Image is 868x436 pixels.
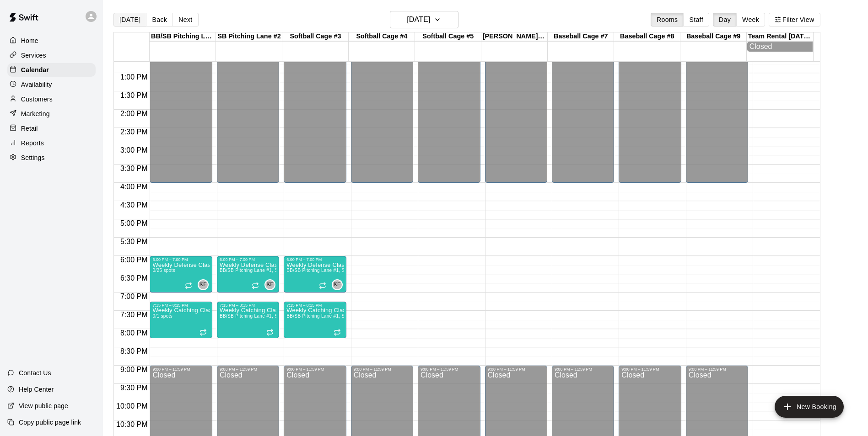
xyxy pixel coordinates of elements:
[769,13,820,27] button: Filter View
[736,13,765,27] button: Week
[7,107,96,121] a: Marketing
[220,314,358,319] span: BB/SB Pitching Lane #1, SB Pitching Lane #2, Softball Cage #3
[21,51,46,60] p: Services
[335,279,343,290] span: Kameron Forte
[150,256,212,292] div: 6:00 PM – 7:00 PM: Weekly Defense Class
[220,367,276,372] div: 9:00 PM – 11:59 PM
[555,367,611,372] div: 9:00 PM – 11:59 PM
[21,36,38,45] p: Home
[21,109,50,118] p: Marketing
[7,136,96,150] a: Reports
[651,13,684,27] button: Rooms
[118,311,150,319] span: 7:30 PM
[118,128,150,136] span: 2:30 PM
[390,11,458,28] button: [DATE]
[217,302,279,338] div: 7:15 PM – 8:15 PM: Weekly Catching Class (Ages 9 and Up)
[749,43,810,51] div: Closed
[19,368,51,378] p: Contact Us
[319,282,326,289] span: Recurring event
[118,110,150,117] span: 2:00 PM
[198,279,209,290] div: Kameron Forte
[286,268,425,273] span: BB/SB Pitching Lane #1, SB Pitching Lane #2, Softball Cage #3
[481,32,548,41] div: [PERSON_NAME] #6
[21,80,52,89] p: Availability
[118,201,150,209] span: 4:30 PM
[152,367,209,372] div: 9:00 PM – 11:59 PM
[114,420,150,428] span: 10:30 PM
[7,78,96,91] a: Availability
[7,151,96,165] a: Settings
[152,303,209,308] div: 7:15 PM – 8:15 PM
[21,65,49,74] p: Calendar
[118,91,150,99] span: 1:30 PM
[264,279,275,290] div: Kameron Forte
[7,92,96,106] a: Customers
[713,13,737,27] button: Day
[217,256,279,292] div: 6:00 PM – 7:00 PM: Weekly Defense Class
[415,32,481,41] div: Softball Cage #5
[199,329,207,336] span: Recurring event
[286,367,343,372] div: 9:00 PM – 11:59 PM
[268,279,275,290] span: Kameron Forte
[683,13,709,27] button: Staff
[118,219,150,227] span: 5:00 PM
[548,32,614,41] div: Baseball Cage #7
[21,95,53,104] p: Customers
[150,302,212,338] div: 7:15 PM – 8:15 PM: Weekly Catching Class (Ages 9 and Up)
[118,366,150,373] span: 9:00 PM
[185,282,192,289] span: Recurring event
[220,303,276,308] div: 7:15 PM – 8:15 PM
[201,279,209,290] span: Kameron Forte
[118,238,150,245] span: 5:30 PM
[407,13,430,26] h6: [DATE]
[113,13,146,27] button: [DATE]
[775,396,844,418] button: add
[118,73,150,81] span: 1:00 PM
[7,63,96,77] a: Calendar
[334,329,341,336] span: Recurring event
[21,138,44,148] p: Reports
[334,280,341,289] span: KF
[118,146,150,154] span: 3:00 PM
[220,268,358,273] span: BB/SB Pitching Lane #1, SB Pitching Lane #2, Softball Cage #3
[252,282,259,289] span: Recurring event
[284,302,346,338] div: 7:15 PM – 8:15 PM: Weekly Catching Class (Ages 9 and Up)
[332,279,343,290] div: Kameron Forte
[7,34,96,48] a: Home
[7,48,96,62] div: Services
[118,347,150,355] span: 8:30 PM
[286,303,343,308] div: 7:15 PM – 8:15 PM
[7,122,96,135] a: Retail
[747,32,813,41] div: Team Rental [DATE] Special (2 Hours)
[118,256,150,264] span: 6:00 PM
[216,32,282,41] div: SB Pitching Lane #2
[689,367,745,372] div: 9:00 PM – 11:59 PM
[488,367,545,372] div: 9:00 PM – 11:59 PM
[220,257,276,262] div: 6:00 PM – 7:00 PM
[266,329,274,336] span: Recurring event
[152,257,209,262] div: 6:00 PM – 7:00 PM
[152,314,173,319] span: 0/1 spots filled
[284,256,346,292] div: 6:00 PM – 7:00 PM: Weekly Defense Class
[349,32,415,41] div: Softball Cage #4
[286,314,425,319] span: BB/SB Pitching Lane #1, SB Pitching Lane #2, Softball Cage #3
[118,329,150,337] span: 8:00 PM
[282,32,349,41] div: Softball Cage #3
[118,274,150,282] span: 6:30 PM
[118,384,150,392] span: 9:30 PM
[118,183,150,191] span: 4:00 PM
[19,418,81,427] p: Copy public page link
[614,32,680,41] div: Baseball Cage #8
[354,367,410,372] div: 9:00 PM – 11:59 PM
[118,292,150,300] span: 7:00 PM
[21,153,45,162] p: Settings
[150,32,216,41] div: BB/SB Pitching Lane #1
[199,280,207,289] span: KF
